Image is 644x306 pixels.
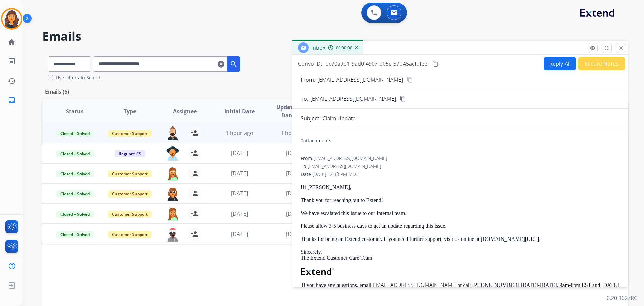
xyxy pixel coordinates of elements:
span: Closed – Solved [56,130,94,137]
span: [DATE] [231,190,248,197]
a: [EMAIL_ADDRESS][DOMAIN_NAME] [371,281,457,289]
span: [DATE] [286,190,303,197]
p: Claim Update [323,114,356,122]
p: Please allow 3-5 business days to get an update regarding this issue. [301,223,620,229]
mat-icon: clear [218,60,224,68]
span: 0 [301,137,303,144]
div: attachments [301,137,331,144]
mat-icon: home [8,38,16,46]
img: agent-avatar [166,187,179,201]
p: Emails (6) [42,88,72,96]
span: Inbox [311,44,325,51]
img: agent-avatar [166,167,179,181]
p: Thanks for being an Extend customer. If you need further support, visit us online at [DOMAIN_NAME... [301,236,620,242]
mat-icon: remove_red_eye [590,45,596,51]
span: Customer Support [108,130,152,137]
span: 1 hour ago [226,129,253,137]
span: [DATE] [286,230,303,238]
span: [EMAIL_ADDRESS][DOMAIN_NAME] [313,155,387,161]
label: Use Filters In Search [56,74,102,81]
p: If you have any questions, email or call [PHONE_NUMBER] [DATE]-[DATE], 9am-8pm EST and [DATE] & [... [301,282,620,295]
p: Convo ID: [298,60,322,68]
span: Updated Date [273,103,303,119]
mat-icon: person_add [190,129,198,137]
span: Assignee [173,107,197,115]
img: avatar [2,9,21,28]
span: Closed – Solved [56,190,94,198]
span: [DATE] [286,170,303,177]
p: From: [301,76,315,84]
span: [EMAIL_ADDRESS][DOMAIN_NAME] [307,163,381,169]
p: Thank you for reaching out to Extend! [301,197,620,203]
p: Subject: [301,114,321,122]
span: [DATE] [231,170,248,177]
mat-icon: close [618,45,624,51]
mat-icon: fullscreen [604,45,610,51]
mat-icon: person_add [190,169,198,177]
span: Initial Date [224,107,255,115]
span: [EMAIL_ADDRESS][DOMAIN_NAME] [310,95,396,103]
span: [DATE] 12:48 PM MDT [312,171,358,177]
mat-icon: inbox [8,96,16,104]
span: Customer Support [108,211,152,218]
span: [DATE] [286,210,303,217]
span: 00:00:00 [336,45,352,51]
mat-icon: content_copy [432,61,438,67]
p: [EMAIL_ADDRESS][DOMAIN_NAME] [317,76,403,84]
span: [DATE] [286,149,303,157]
mat-icon: person_add [190,230,198,238]
span: bc70a9b1-9ad0-4907-b05e-57b45acfdfee [325,60,427,68]
button: Reply All [544,57,576,70]
div: Date: [301,171,620,178]
div: To: [301,163,620,170]
p: Sincerely, The Extend Customer Care Team [301,249,620,261]
span: Closed – Solved [56,170,94,177]
mat-icon: list_alt [8,57,16,65]
mat-icon: person_add [190,210,198,218]
span: Customer Support [108,231,152,238]
img: agent-avatar [166,146,179,161]
mat-icon: history [8,77,16,85]
p: 0.20.1027RC [607,294,637,302]
span: Customer Support [108,190,152,198]
p: We have escalated this issue to our Internal team. [301,210,620,216]
img: agent-avatar [166,227,179,242]
mat-icon: search [230,60,238,68]
img: agent-avatar [166,207,179,221]
button: Secure Notes [578,57,625,70]
span: Closed – Solved [56,211,94,218]
p: Hi [PERSON_NAME], [301,184,620,190]
span: Type [124,107,136,115]
p: To: [301,95,308,103]
span: 1 hour ago [281,129,308,137]
span: Closed – Solved [56,150,94,157]
h2: Emails [42,30,628,43]
span: [DATE] [231,149,248,157]
mat-icon: person_add [190,149,198,157]
span: Status [66,107,84,115]
span: Reguard CS [115,150,145,157]
span: [DATE] [231,210,248,217]
div: From: [301,155,620,162]
img: Extend Logo [301,268,334,275]
span: Customer Support [108,170,152,177]
mat-icon: person_add [190,189,198,198]
span: [DATE] [231,230,248,238]
mat-icon: content_copy [400,96,406,102]
mat-icon: content_copy [407,77,413,83]
img: agent-avatar [166,126,179,140]
span: Closed – Solved [56,231,94,238]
